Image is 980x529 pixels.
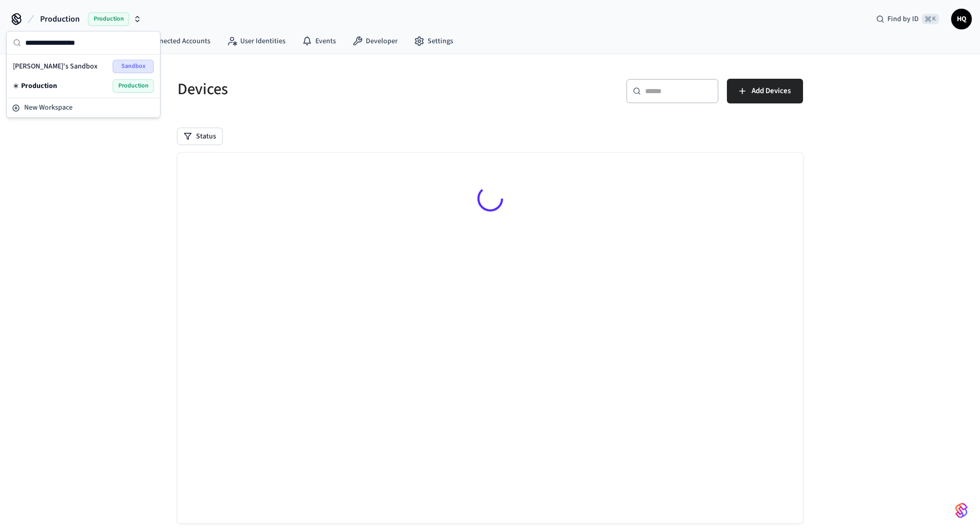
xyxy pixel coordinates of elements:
span: Find by ID [887,14,919,24]
span: ⌘ K [922,14,939,24]
span: Add Devices [752,84,791,98]
div: Find by ID⌘ K [868,10,947,28]
span: [PERSON_NAME]'s Sandbox [13,61,98,72]
span: Production [21,81,57,91]
button: HQ [951,9,972,29]
a: Connected Accounts [126,32,219,50]
span: New Workspace [24,102,73,113]
button: Status [177,128,222,145]
button: Add Devices [727,79,803,103]
span: Sandbox [113,60,154,73]
h5: Devices [177,79,484,100]
div: Suggestions [7,55,160,98]
span: Production [40,13,80,25]
button: New Workspace [8,99,159,116]
a: Developer [344,32,406,50]
span: Production [113,79,154,93]
img: SeamLogoGradient.69752ec5.svg [955,502,968,519]
span: Production [88,12,129,26]
a: Settings [406,32,461,50]
a: User Identities [219,32,294,50]
a: Events [294,32,344,50]
span: HQ [952,10,971,28]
